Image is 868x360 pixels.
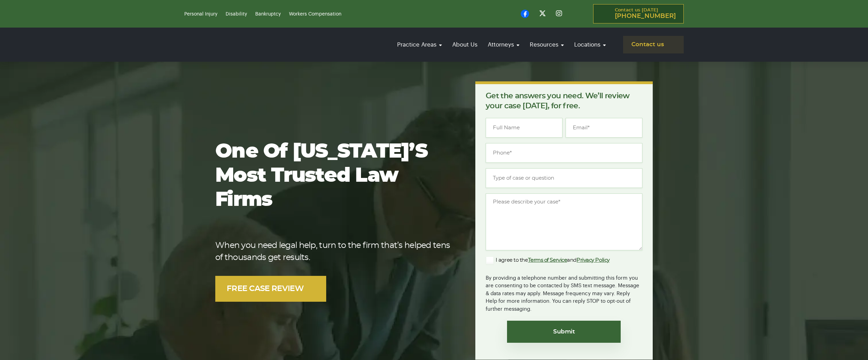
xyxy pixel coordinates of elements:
a: Bankruptcy [255,12,281,17]
a: Resources [526,35,567,54]
a: Personal Injury [184,12,217,17]
a: Attorneys [484,35,523,54]
input: Submit [507,321,621,343]
p: Get the answers you need. We’ll review your case [DATE], for free. [486,91,642,111]
a: About Us [449,35,481,54]
img: svg%3E [306,284,315,293]
a: Disability [226,12,247,17]
a: Privacy Policy [577,258,610,263]
a: Workers Compensation [289,12,341,17]
label: I agree to the and [486,256,610,264]
a: FREE CASE REVIEW [215,276,326,302]
a: Contact us [DATE][PHONE_NUMBER] [593,4,684,23]
span: [PHONE_NUMBER] [615,13,676,20]
a: Contact us [623,36,684,53]
p: Contact us [DATE] [615,8,676,20]
div: By providing a telephone number and submitting this form you are consenting to be contacted by SM... [486,270,642,313]
img: logo [184,32,274,58]
a: Terms of Service [528,258,567,263]
input: Email* [566,118,642,138]
a: Practice Areas [394,35,445,54]
h1: One of [US_STATE]’s most trusted law firms [215,140,453,212]
input: Full Name [486,118,562,138]
p: When you need legal help, turn to the firm that’s helped tens of thousands get results. [215,240,453,264]
input: Phone* [486,143,642,163]
input: Type of case or question [486,168,642,188]
a: Locations [571,35,609,54]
